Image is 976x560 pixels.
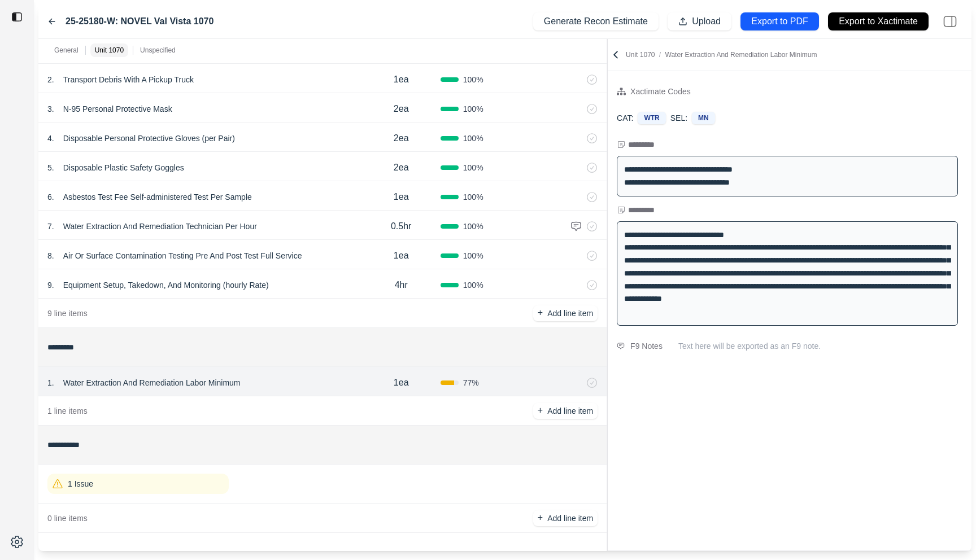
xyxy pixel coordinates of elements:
[668,12,731,30] button: Upload
[740,12,819,30] button: Export to PDF
[692,15,721,28] p: Upload
[11,11,23,23] img: toggle sidebar
[66,15,213,28] label: 25-25180-W: NOVEL Val Vista 1070
[544,15,648,28] p: Generate Recon Estimate
[828,12,929,30] button: Export to Xactimate
[751,15,808,28] p: Export to PDF
[839,15,918,28] p: Export to Xactimate
[533,12,659,30] button: Generate Recon Estimate
[938,9,962,34] img: right-panel.svg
